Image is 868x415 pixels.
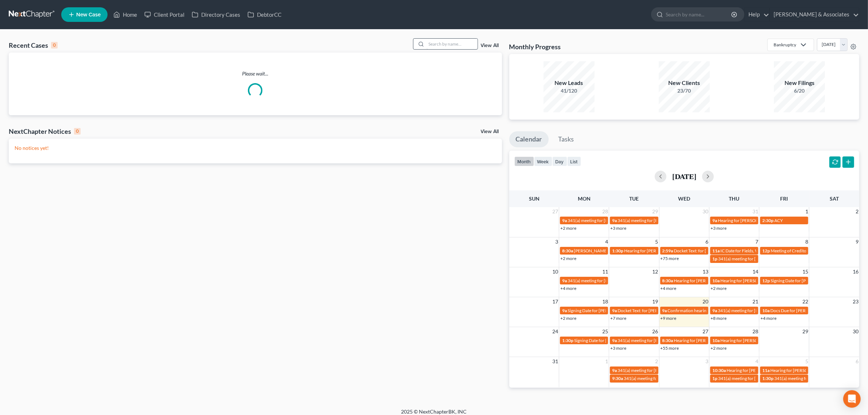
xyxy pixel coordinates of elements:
span: 6 [855,357,859,366]
span: Hearing for [PERSON_NAME] [674,338,731,343]
span: 9a [712,308,717,313]
span: 9:30a [612,376,623,381]
a: DebtorCC [244,8,285,21]
span: 341(a) meeting for [PERSON_NAME] [718,308,788,313]
a: +4 more [661,286,677,291]
div: NextChapter Notices [9,127,81,136]
span: 23 [852,297,859,306]
span: 2:30p [762,218,774,223]
button: month [514,156,534,166]
div: 23/70 [659,87,710,94]
span: Signing Date for [PERSON_NAME] [771,278,836,283]
span: 341(a) meeting for [PERSON_NAME] [774,376,845,381]
div: 41/120 [544,87,595,94]
span: [PERSON_NAME] - Trial [574,248,619,253]
span: 11a [712,248,720,253]
div: Bankruptcy [774,42,796,48]
a: +3 more [610,345,626,351]
span: 341(a) meeting for [PERSON_NAME] [PERSON_NAME] [718,376,824,381]
span: 27 [702,327,709,336]
span: 14 [752,267,759,276]
input: Search by name... [427,39,478,49]
p: Please wait... [9,70,502,77]
button: day [552,156,567,166]
span: 9a [612,368,617,373]
span: 4 [755,357,759,366]
span: 18 [602,297,609,306]
span: Mon [578,195,591,202]
a: +55 more [661,345,679,351]
span: 2 [855,207,859,216]
span: 7 [755,237,759,246]
span: 25 [602,327,609,336]
a: Client Portal [141,8,188,21]
span: 15 [802,267,809,276]
span: 28 [752,327,759,336]
div: 0 [51,42,58,49]
span: 17 [552,297,559,306]
span: IC Date for Fields, Wanketa [720,248,772,253]
span: 1 [604,357,609,366]
span: ACY [774,218,783,223]
span: 31 [752,207,759,216]
span: 11a [762,368,770,373]
span: 20 [702,297,709,306]
span: 9a [662,308,667,313]
span: Confirmation hearing for Dually [PERSON_NAME] & [PERSON_NAME] [668,308,802,313]
a: +8 more [711,315,727,321]
span: 9a [612,218,617,223]
span: 13 [702,267,709,276]
a: +4 more [760,315,776,321]
a: +2 more [711,286,727,291]
a: +2 more [711,345,727,351]
span: 12p [762,248,770,253]
h2: [DATE] [672,172,696,180]
span: Hearing for [PERSON_NAME] & [PERSON_NAME] [624,248,720,253]
span: 8:30a [562,248,573,253]
p: No notices yet! [15,144,496,152]
span: Hearing for [PERSON_NAME] [770,368,827,373]
span: 1p [712,256,717,261]
span: 10 [552,267,559,276]
div: Open Intercom Messenger [843,390,861,408]
span: 9a [562,278,567,283]
span: 11 [602,267,609,276]
span: 341(a) meeting for [PERSON_NAME] [624,376,694,381]
span: 24 [552,327,559,336]
span: 29 [652,207,659,216]
span: 9 [855,237,859,246]
span: 8 [805,237,809,246]
span: 8:30a [662,278,673,283]
span: New Case [76,12,101,18]
span: 30 [702,207,709,216]
span: Wed [678,195,690,202]
a: +9 more [661,315,677,321]
span: 16 [852,267,859,276]
span: 10a [712,278,720,283]
span: Meeting of Creditors for [PERSON_NAME] [771,248,852,253]
span: 26 [652,327,659,336]
span: Docket Text: for [PERSON_NAME] & [PERSON_NAME] [674,248,778,253]
a: +4 more [560,286,576,291]
span: 341(a) meeting for [PERSON_NAME] [618,338,688,343]
button: week [534,156,552,166]
button: list [567,156,581,166]
input: Search by name... [666,8,732,21]
span: Signing Date for [PERSON_NAME] [574,338,639,343]
span: Tue [630,195,639,202]
a: +3 more [610,225,626,231]
span: 9a [562,308,567,313]
a: +3 more [711,225,727,231]
div: New Clients [659,79,710,87]
span: 9a [562,218,567,223]
div: New Leads [544,79,595,87]
span: 8:30a [662,338,673,343]
span: 9a [712,218,717,223]
span: 2:59a [662,248,673,253]
span: 1:30p [562,338,573,343]
span: Hearing for [PERSON_NAME] & [PERSON_NAME] [674,278,770,283]
span: 27 [552,207,559,216]
a: +2 more [560,315,576,321]
span: 12p [762,278,770,283]
span: 12 [652,267,659,276]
